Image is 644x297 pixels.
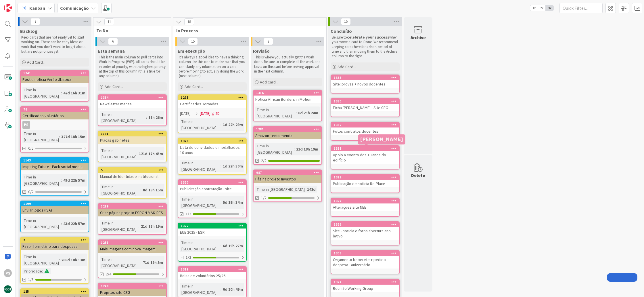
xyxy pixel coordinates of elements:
[180,239,221,252] div: Time in [GEOGRAPHIC_DATA]
[334,146,399,151] div: 1331
[254,127,321,139] div: 1281Amazon - encomenda
[178,138,246,156] div: 1328Lista de convidados e medalhados 10 anos
[181,267,246,271] div: 1319
[294,146,295,152] span: :
[178,180,246,185] div: 1320
[22,217,61,230] div: Time in [GEOGRAPHIC_DATA]
[30,18,40,25] span: 7
[28,277,34,283] span: 1/3
[59,257,60,263] span: :
[98,240,166,253] div: 1251Mais imagens com nova imagem
[331,251,399,256] div: 1303
[21,76,89,83] div: Post e notícia Verão ULisboa
[331,227,399,240] div: Site - notícia e fotos abertura ano letivo
[254,90,321,103] div: 1316Notícia African Borders in Motion
[253,48,270,54] span: Revisão
[23,202,89,206] div: 1199
[221,243,221,249] span: :
[21,289,89,294] div: 125
[180,283,221,296] div: Time in [GEOGRAPHIC_DATA]
[101,204,166,208] div: 1289
[28,189,34,195] span: 0/2
[331,198,399,211] div: 1327Alterações site NEE
[254,55,321,74] p: This is where you actually get the work done. Be sure to complete all the work and tasks on this ...
[261,195,267,201] span: 1/2
[254,127,321,132] div: 1281
[331,146,399,151] div: 1331
[21,107,89,112] div: 76
[221,199,221,205] span: :
[178,185,246,193] div: Publicitação contratação - site
[23,290,89,294] div: 125
[101,132,166,136] div: 1191
[20,28,38,34] span: Backlog
[360,137,403,142] h5: [PERSON_NAME]
[21,243,89,250] div: Fazer formulário para despesas
[331,222,399,227] div: 1326
[334,99,399,103] div: 1330
[60,134,87,140] div: 327d 18h 15m
[98,283,166,296] div: 1240Projetos site CEG
[331,256,399,269] div: Orçamento beberete + pedido despesa - aniversário
[61,90,62,96] span: :
[62,177,87,183] div: 43d 22h 57m
[28,145,34,151] span: 0/5
[21,71,89,83] div: 1241Post e notícia Verão ULisboa
[98,131,166,144] div: 1191Placas gabinetes
[254,132,321,139] div: Amazon - encomenda
[21,121,89,129] div: PS
[331,203,399,211] div: Alterações site NEE
[98,204,166,209] div: 1289
[181,224,246,228] div: 1322
[101,241,166,245] div: 1251
[331,75,399,88] div: 1333Site: provas + novos docentes
[21,201,89,214] div: 1199Enviar logos (ISA)
[98,167,166,180] div: 5Manual de Identidade institucional
[331,175,399,187] div: 1329Publicação de notícia Re-Place
[178,180,246,193] div: 1320Publicitação contratação - site
[295,146,320,152] div: 21d 18h 19m
[331,80,399,88] div: Site: provas + novos docentes
[334,199,399,203] div: 1327
[22,268,42,274] div: Prioridade
[296,110,297,116] span: :
[178,223,246,236] div: 1322EUE 2025 - ESRI
[538,5,546,11] span: 2x
[331,99,399,111] div: 1330Ficha [PERSON_NAME] - Site CEG
[139,223,139,229] span: :
[27,60,45,65] span: Add Card...
[178,144,246,156] div: Lista de convidados e medalhados 10 anos
[347,35,389,40] strong: celebrate your success
[331,279,399,285] div: 1324
[22,130,59,143] div: Time in [GEOGRAPHIC_DATA]
[185,84,203,89] span: Add Card...
[98,209,166,216] div: Criar página projeto ESPON MAK-RES
[254,175,321,183] div: Página projeto Invastop
[98,95,166,100] div: 1334
[98,283,166,289] div: 1240
[62,90,87,96] div: 42d 16h 31m
[297,110,320,116] div: 6d 23h 24m
[331,146,399,164] div: 1331Apoio a evento dos 10 anos do edifício
[104,18,114,25] span: 11
[181,96,246,100] div: 1295
[411,34,426,41] div: Archive
[256,171,321,175] div: 987
[334,76,399,80] div: 1333
[331,151,399,164] div: Apoio a evento dos 10 anos do edifício
[221,286,244,292] div: 6d 20h 49m
[255,106,296,119] div: Time in [GEOGRAPHIC_DATA]
[331,175,399,180] div: 1329
[338,64,356,69] span: Add Card...
[98,48,125,54] span: Esta semana
[96,28,164,33] span: To Do
[23,238,89,242] div: 2
[23,158,89,162] div: 1143
[23,107,89,111] div: 76
[98,167,166,173] div: 5
[21,158,89,163] div: 1143
[108,38,118,45] span: 6
[331,198,399,203] div: 1327
[178,95,246,108] div: 1295Certificados Jornadas
[98,245,166,253] div: Mais imagens com nova imagem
